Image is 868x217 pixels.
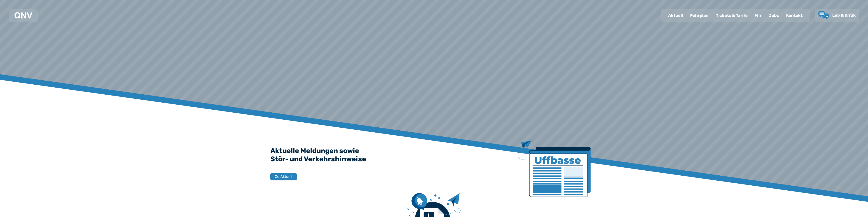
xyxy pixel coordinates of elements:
a: QNV Logo [15,11,32,20]
a: Kontakt [782,10,806,21]
a: Lob & Kritik [818,11,856,20]
a: Jobs [765,10,782,21]
h2: Aktuelle Meldungen sowie Stör- und Verkehrshinweise [270,147,598,163]
a: Tickets & Tarife [712,10,751,21]
a: Wir [751,10,765,21]
img: Zeitung mit Titel Uffbase [518,140,591,197]
button: Zu Aktuell [270,173,297,180]
img: QNV Logo [15,12,32,19]
a: Fahrplan [687,10,712,21]
span: Lob & Kritik [832,13,856,18]
a: Aktuell [664,10,687,21]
